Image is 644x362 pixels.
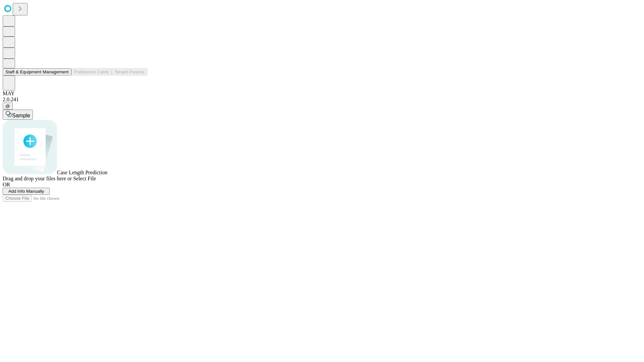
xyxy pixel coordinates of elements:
span: Add Info Manually [8,189,44,194]
span: Drag and drop your files here or [3,176,72,181]
button: @ [3,103,13,110]
span: Case Length Prediction [57,170,107,175]
button: Tenant Params [112,68,147,75]
span: OR [3,182,10,187]
button: Add Info Manually [3,188,50,195]
button: Staff & Equipment Management [3,68,71,75]
div: 2.0.241 [3,97,641,103]
span: Sample [12,113,30,118]
button: Sample [3,110,33,120]
button: Preference Cards [71,68,112,75]
div: MAY [3,90,641,97]
span: Select File [73,176,96,181]
span: @ [5,104,10,109]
